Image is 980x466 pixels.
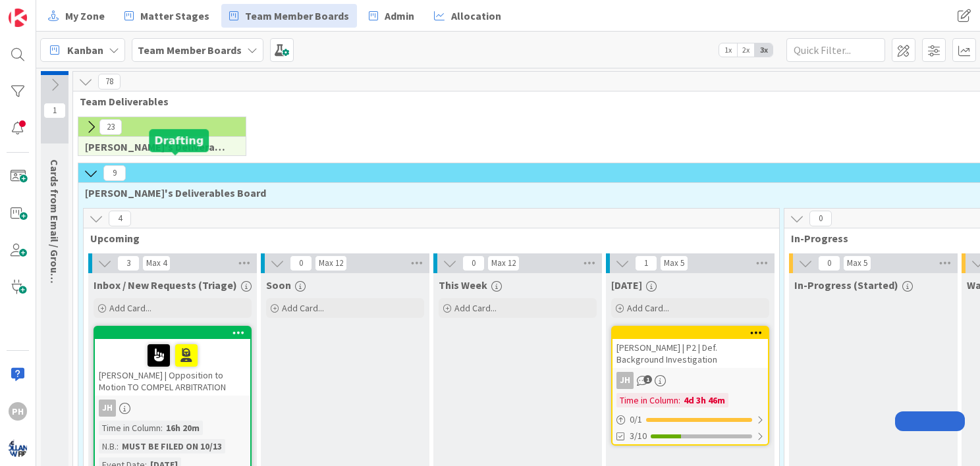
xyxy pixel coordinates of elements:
[99,421,161,435] div: Time in Column
[9,439,27,457] img: avatar
[794,278,898,292] span: In-Progress (Started)
[282,302,324,314] span: Add Card...
[94,278,237,292] span: Inbox / New Requests (Triage)
[847,260,867,267] div: Max 5
[454,302,497,314] span: Add Card...
[103,165,126,181] span: 9
[616,372,634,389] div: JH
[630,413,642,427] span: 0 / 1
[737,43,755,57] span: 2x
[98,74,121,90] span: 78
[616,393,678,407] div: Time in Column
[117,4,217,28] a: Matter Stages
[99,439,117,453] div: N.B.
[678,393,680,407] span: :
[462,255,485,271] span: 0
[451,8,501,24] span: Allocation
[635,255,657,271] span: 1
[138,43,242,57] b: Team Member Boards
[146,260,167,267] div: Max 4
[119,439,225,453] div: MUST BE FILED ON 10/13
[266,278,291,292] span: Soon
[612,339,768,368] div: [PERSON_NAME] | P2 | Def. Background Investigation
[611,278,642,292] span: Today
[612,372,768,389] div: JH
[809,211,832,226] span: 0
[439,278,487,292] span: This Week
[491,260,516,267] div: Max 12
[65,8,105,24] span: My Zone
[163,421,203,435] div: 16h 20m
[319,260,343,267] div: Max 12
[85,140,229,153] span: Jamie's Deliverables Board
[221,4,357,28] a: Team Member Boards
[643,375,652,384] span: 1
[67,42,103,58] span: Kanban
[426,4,509,28] a: Allocation
[786,38,885,62] input: Quick Filter...
[154,134,204,147] h5: Drafting
[627,302,669,314] span: Add Card...
[385,8,414,24] span: Admin
[612,411,768,428] div: 0/1
[40,4,113,28] a: My Zone
[680,393,728,407] div: 4d 3h 46m
[43,103,66,118] span: 1
[664,260,684,267] div: Max 5
[630,429,647,443] span: 3/10
[245,8,349,24] span: Team Member Boards
[109,302,151,314] span: Add Card...
[109,211,131,226] span: 4
[719,43,737,57] span: 1x
[161,421,163,435] span: :
[290,255,312,271] span: 0
[755,43,773,57] span: 3x
[90,232,763,245] span: Upcoming
[95,400,250,417] div: JH
[95,327,250,396] div: [PERSON_NAME] | Opposition to Motion TO COMPEL ARBITRATION
[48,159,61,312] span: Cards from Email / Group Triage
[99,119,122,135] span: 23
[9,402,27,421] div: PH
[117,439,119,453] span: :
[612,327,768,368] div: [PERSON_NAME] | P2 | Def. Background Investigation
[361,4,422,28] a: Admin
[140,8,209,24] span: Matter Stages
[99,400,116,417] div: JH
[117,255,140,271] span: 3
[9,9,27,27] img: Visit kanbanzone.com
[95,339,250,396] div: [PERSON_NAME] | Opposition to Motion TO COMPEL ARBITRATION
[818,255,840,271] span: 0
